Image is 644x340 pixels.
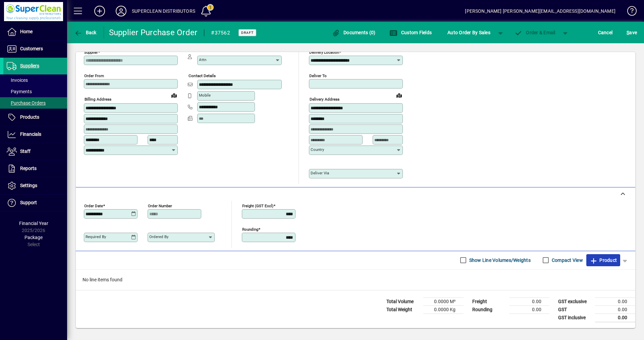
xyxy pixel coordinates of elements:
button: Custom Fields [388,26,433,39]
td: Total Volume [383,297,423,305]
mat-label: Delivery Location [309,50,339,55]
a: Invoices [3,74,67,86]
td: Rounding [469,305,509,314]
mat-label: Order from [84,73,104,78]
mat-label: Attn [199,57,206,62]
div: SUPERCLEAN DISTRIBUTORS [132,6,195,16]
mat-label: Required by [86,234,106,239]
mat-label: Ordered by [149,234,168,239]
div: Supplier Purchase Order [109,27,198,38]
mat-label: Country [311,147,324,152]
span: Order & Email [515,30,555,35]
mat-label: Order number [148,203,172,208]
span: Financials [20,131,41,137]
span: Financial Year [19,221,48,226]
span: Staff [20,149,31,154]
span: Documents (0) [332,30,376,35]
span: Customers [20,46,43,51]
mat-label: Order date [84,203,103,208]
td: GST [555,305,595,314]
span: Support [20,200,37,205]
mat-label: Deliver To [309,73,327,78]
a: Reports [3,160,67,177]
mat-label: Mobile [199,93,211,98]
span: Home [20,29,33,34]
button: Product [586,254,620,266]
a: Purchase Orders [3,97,67,109]
div: [PERSON_NAME] [PERSON_NAME][EMAIL_ADDRESS][DOMAIN_NAME] [465,6,615,16]
span: Settings [20,183,37,188]
span: Suppliers [20,63,39,68]
label: Show Line Volumes/Weights [468,257,531,264]
a: Products [3,109,67,126]
span: Product [590,255,617,266]
a: Customers [3,41,67,57]
a: View on map [169,90,179,101]
span: Purchase Orders [7,100,46,106]
button: Add [89,5,110,17]
mat-label: Rounding [242,227,258,231]
span: Draft [241,31,254,35]
td: 0.00 [595,305,635,314]
span: ave [627,27,637,38]
button: Order & Email [511,26,559,39]
span: Cancel [598,27,613,38]
a: Staff [3,143,67,160]
a: Financials [3,126,67,143]
mat-label: Deliver via [311,171,329,175]
span: Back [74,30,97,35]
a: Settings [3,177,67,194]
a: Support [3,194,67,211]
td: 0.0000 Kg [423,305,464,314]
a: Home [3,23,67,40]
button: Back [72,26,98,39]
span: Products [20,114,39,120]
td: 0.00 [595,297,635,305]
td: GST inclusive [555,314,595,322]
button: Save [625,26,639,39]
button: Auto Order By Sales [444,26,494,39]
div: No line items found [76,270,635,290]
td: Freight [469,297,509,305]
span: Package [24,235,43,240]
span: Custom Fields [389,30,432,35]
td: 0.0000 M³ [423,297,464,305]
button: Cancel [596,26,614,39]
td: 0.00 [509,297,549,305]
button: Documents (0) [330,26,377,39]
span: S [627,30,629,35]
span: Invoices [7,77,28,83]
mat-label: Supplier [84,50,98,55]
td: GST exclusive [555,297,595,305]
div: #37562 [211,27,230,38]
a: View on map [394,90,405,101]
app-page-header-button: Back [67,26,104,39]
span: Auto Order By Sales [447,27,490,38]
a: Knowledge Base [622,1,636,23]
td: Total Weight [383,305,423,314]
td: 0.00 [509,305,549,314]
button: Profile [110,5,132,17]
span: Reports [20,166,37,171]
span: Payments [7,89,32,94]
a: Payments [3,86,67,97]
label: Compact View [550,257,583,264]
mat-label: Freight (GST excl) [242,203,273,208]
td: 0.00 [595,314,635,322]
